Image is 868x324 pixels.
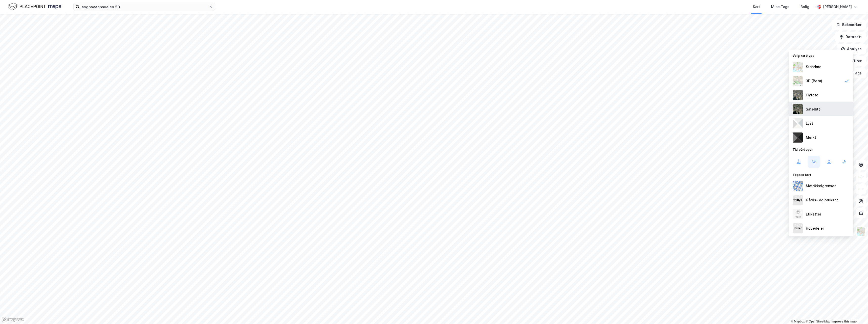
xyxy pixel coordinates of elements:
img: logo.f888ab2527a4732fd821a326f86c7f29.svg [8,2,61,11]
a: OpenStreetMap [806,320,830,323]
iframe: Chat Widget [843,300,868,324]
img: Z [793,62,803,72]
img: cadastreBorders.cfe08de4b5ddd52a10de.jpeg [793,181,803,191]
div: Matrikkelgrenser [806,183,836,189]
img: Z [793,76,803,86]
div: Standard [806,64,821,70]
img: majorOwner.b5e170eddb5c04bfeeff.jpeg [793,223,803,233]
div: [PERSON_NAME] [823,4,852,10]
a: Mapbox [791,320,805,323]
button: Tags [842,68,866,78]
a: Improve this map [832,320,857,323]
button: Analyse [837,44,866,54]
div: Lyst [806,120,813,126]
img: luj3wr1y2y3+OchiMxRmMxRlscgabnMEmZ7DJGWxyBpucwSZnsMkZbHIGm5zBJmewyRlscgabnMEmZ7DJGWxyBpucwSZnsMkZ... [793,118,803,128]
img: Z [856,227,866,236]
div: Bolig [800,4,809,10]
div: Mine Tags [771,4,789,10]
div: Tid på dagen [789,145,853,154]
img: 9k= [793,104,803,114]
div: Flyfoto [806,92,818,98]
img: Z [793,90,803,100]
img: nCdM7BzjoCAAAAAElFTkSuQmCC [793,132,803,143]
a: Mapbox homepage [2,317,24,322]
div: Gårds- og bruksnr. [806,197,838,203]
div: Etiketter [806,211,821,217]
button: Bokmerker [832,20,866,30]
button: Filter [842,56,866,66]
div: Tilpass kart [789,170,853,179]
img: Z [793,209,803,219]
div: Mørkt [806,134,816,141]
div: Kart [753,4,760,10]
div: 3D (Beta) [806,78,822,84]
div: Velg karttype [789,51,853,60]
button: Datasett [835,32,866,42]
div: Satellitt [806,106,820,112]
div: Hovedeier [806,225,824,231]
input: Søk på adresse, matrikkel, gårdeiere, leietakere eller personer [80,3,209,11]
img: cadastreKeys.547ab17ec502f5a4ef2b.jpeg [793,195,803,205]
